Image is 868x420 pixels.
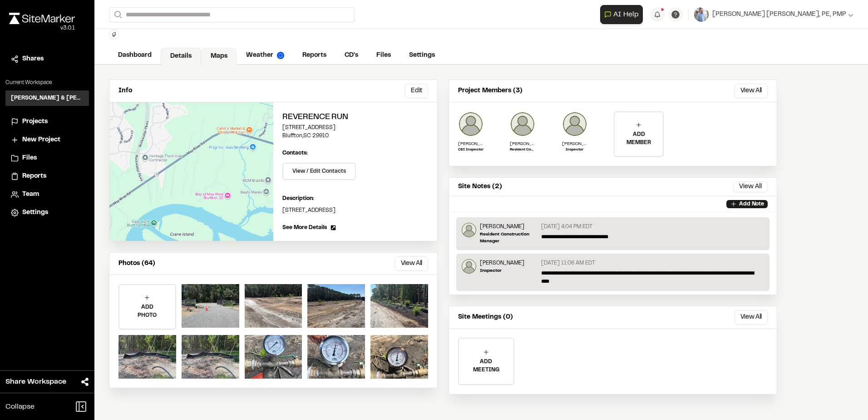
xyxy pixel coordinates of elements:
[22,208,48,218] span: Settings
[694,7,853,22] button: [PERSON_NAME] [PERSON_NAME], PE, PMP
[600,5,643,24] button: Open AI Assistant
[282,149,308,157] p: Contacts:
[600,5,646,24] div: Open AI Assistant
[9,24,75,32] div: Oh geez...please don't...
[22,54,44,64] span: Shares
[11,94,84,102] h3: [PERSON_NAME] & [PERSON_NAME] Inc.
[459,358,513,374] p: ADD MEETING
[562,147,587,153] p: Inspector
[735,310,768,325] button: View All
[282,224,327,232] span: See More Details
[735,84,768,98] button: View All
[109,7,125,22] button: Search
[405,84,428,98] button: Edit
[462,223,476,237] img: Lance Stroble
[367,47,400,64] a: Files
[480,231,538,245] p: Resident Construction Manager
[293,47,335,64] a: Reports
[11,135,84,145] a: New Project
[282,195,428,203] p: Description:
[739,200,764,208] p: Add Note
[458,182,502,192] p: Site Notes (2)
[11,117,84,127] a: Projects
[480,223,538,231] p: [PERSON_NAME]
[11,171,84,181] a: Reports
[5,79,89,87] p: Current Workspace
[562,140,587,147] p: [PERSON_NAME]
[118,86,132,96] p: Info
[458,111,483,137] img: Joe Gillenwater
[11,54,84,64] a: Shares
[510,111,535,137] img: Lance Stroble
[22,190,39,200] span: Team
[458,312,513,322] p: Site Meetings (0)
[282,163,356,180] button: View / Edit Contacts
[161,48,201,65] a: Details
[712,10,846,20] span: [PERSON_NAME] [PERSON_NAME], PE, PMP
[22,153,37,163] span: Files
[480,267,524,274] p: Inspector
[22,135,60,145] span: New Project
[11,208,84,218] a: Settings
[9,13,75,24] img: rebrand.png
[541,259,595,267] p: [DATE] 11:06 AM EDT
[615,130,663,147] p: ADD MEMBER
[335,47,367,64] a: CD's
[510,140,535,147] p: [PERSON_NAME]
[11,190,84,200] a: Team
[201,48,237,65] a: Maps
[277,52,284,59] img: precipai.png
[733,181,768,192] button: View All
[458,140,483,147] p: [PERSON_NAME]
[282,206,428,215] p: [STREET_ADDRESS]
[5,376,66,387] span: Share Workspace
[462,259,476,274] img: Jeb Crews
[282,132,428,140] p: Bluffton , SC 29910
[109,47,161,64] a: Dashboard
[282,124,428,132] p: [STREET_ADDRESS]
[510,147,535,153] p: Resident Construction Manager
[395,256,428,271] button: View All
[282,111,428,124] h2: Reverence Run
[541,223,592,231] p: [DATE] 4:04 PM EDT
[5,401,35,412] span: Collapse
[237,47,293,64] a: Weather
[694,7,709,22] img: User
[400,47,444,64] a: Settings
[480,259,524,267] p: [PERSON_NAME]
[11,153,84,163] a: Files
[22,171,46,181] span: Reports
[458,147,483,153] p: CEI Inspector
[458,86,523,96] p: Project Members (3)
[119,303,175,320] p: ADD PHOTO
[22,117,48,127] span: Projects
[118,259,155,269] p: Photos (64)
[109,30,119,40] button: Edit Tags
[562,111,587,137] img: Jeb Crews
[613,9,639,20] span: AI Help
